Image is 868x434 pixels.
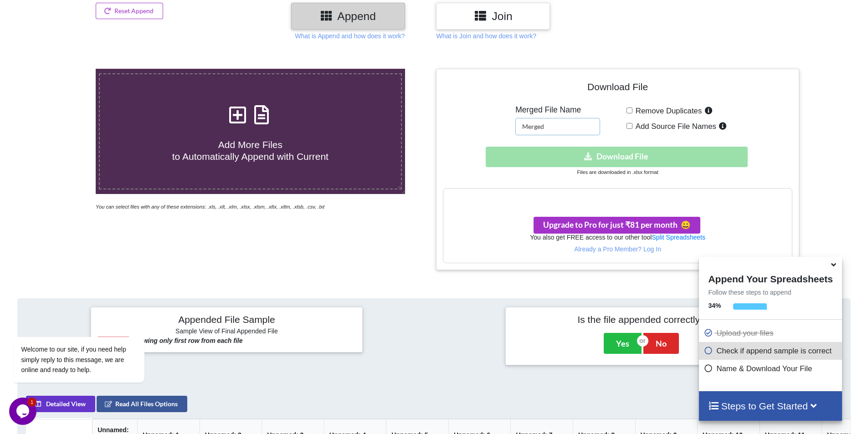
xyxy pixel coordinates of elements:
[699,288,842,297] p: Follow these steps to append
[436,31,536,41] p: What is Join and how does it work?
[708,400,832,412] h4: Steps to Get Started
[704,345,839,357] p: Check if append sample is correct
[96,3,163,19] button: Reset Append
[704,363,839,374] p: Name & Download Your File
[443,234,791,241] h6: You also get FREE access to our other tool
[443,245,791,254] p: Already a Pro Member? Log In
[443,76,792,102] h4: Download File
[97,396,187,412] button: Read All Files Options
[98,314,356,327] h4: Appended File Sample
[708,302,721,309] b: 34 %
[443,10,543,23] h3: Join
[96,204,324,209] i: You can select files with any of these extensions: .xls, .xlt, .xlm, .xlsx, .xlsm, .xltx, .xltm, ...
[632,122,716,131] span: Add Source File Names
[577,169,658,175] small: Files are downloaded in .xlsx format
[643,333,679,354] button: No
[678,220,691,230] span: smile
[172,139,329,161] span: Add More Files to Automatically Append with Current
[295,31,405,41] p: What is Append and how does it work?
[26,396,95,412] button: Detailed View
[704,327,839,339] p: Upload your files
[131,337,243,344] b: Showing only first row from each file
[515,105,600,115] h5: Merged File Name
[9,255,173,393] iframe: chat widget
[543,220,691,230] span: Upgrade to Pro for just ₹81 per month
[632,107,702,115] span: Remove Duplicates
[515,118,600,135] input: Enter File Name
[652,234,705,241] a: Split Spreadsheets
[443,193,791,203] h3: Your files are more than 1 MB
[298,10,398,23] h3: Append
[98,327,356,337] h6: Sample View of Final Appended File
[604,333,642,354] button: Yes
[534,217,700,234] button: Upgrade to Pro for just ₹81 per monthsmile
[9,398,38,425] iframe: chat widget
[512,314,770,325] h4: Is the file appended correctly?
[699,271,842,285] h4: Append Your Spreadsheets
